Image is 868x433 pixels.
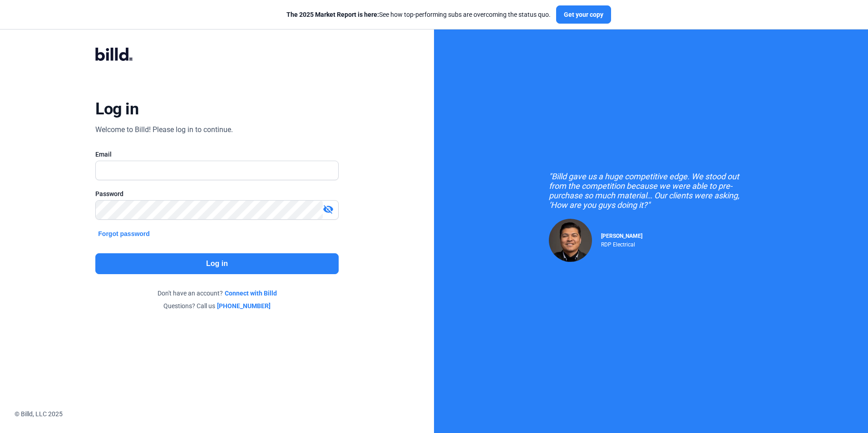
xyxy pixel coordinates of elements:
button: Forgot password [95,229,153,239]
span: [PERSON_NAME] [601,233,642,239]
div: See how top-performing subs are overcoming the status quo. [286,10,551,19]
div: Password [95,189,338,198]
button: Get your copy [556,5,611,24]
span: The 2025 Market Report is here: [286,11,379,18]
mat-icon: visibility_off [323,204,334,215]
div: RDP Electrical [601,239,642,248]
div: Welcome to Billd! Please log in to continue. [95,124,233,135]
div: Log in [95,99,138,119]
div: Email [95,150,338,159]
a: [PHONE_NUMBER] [217,301,271,310]
div: "Billd gave us a huge competitive edge. We stood out from the competition because we were able to... [549,172,753,210]
img: Raul Pacheco [549,219,592,262]
button: Log in [95,253,338,274]
a: Connect with Billd [225,289,277,298]
div: Questions? Call us [95,301,338,310]
div: Don't have an account? [95,289,338,298]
